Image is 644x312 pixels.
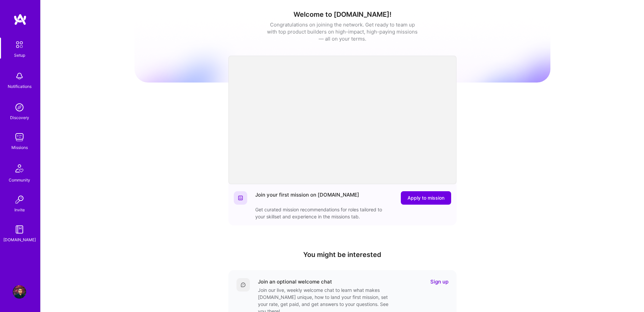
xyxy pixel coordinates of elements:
img: discovery [13,101,26,114]
img: setup [12,38,26,52]
h4: You might be interested [228,251,457,259]
a: Sign up [430,278,448,285]
div: Join your first mission on [DOMAIN_NAME] [255,191,359,205]
div: Invite [14,206,25,213]
div: [DOMAIN_NAME] [3,236,36,243]
img: guide book [13,223,26,236]
img: teamwork [13,131,26,144]
div: Community [9,176,30,184]
img: bell [13,69,26,83]
img: logo [13,13,27,25]
h1: Welcome to [DOMAIN_NAME]! [135,10,550,18]
div: Setup [14,52,25,59]
div: Get curated mission recommendations for roles tailored to your skillset and experience in the mis... [255,206,389,220]
div: Missions [11,144,28,151]
div: Join an optional welcome chat [258,278,332,285]
img: Website [238,195,243,201]
img: Invite [13,193,26,206]
div: Congratulations on joining the network. Get ready to team up with top product builders on high-im... [267,21,418,42]
a: User Avatar [11,285,28,299]
div: Notifications [8,83,32,90]
span: Apply to mission [408,195,444,201]
img: Comment [240,282,246,288]
iframe: video [228,56,457,184]
button: Apply to mission [401,191,451,205]
img: User Avatar [13,285,26,299]
div: Discovery [10,114,29,121]
img: Community [11,160,28,176]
